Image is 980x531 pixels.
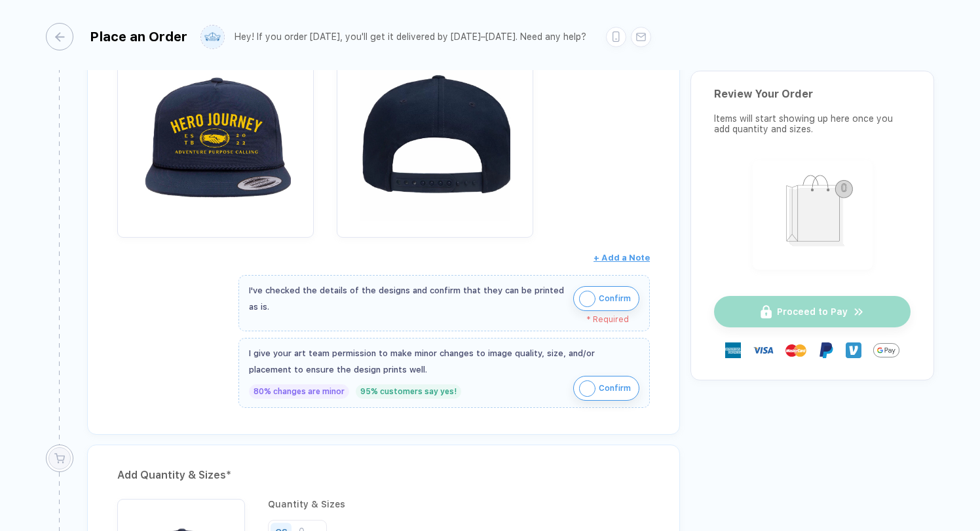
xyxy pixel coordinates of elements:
div: Quantity & Sizes [268,499,345,509]
div: I give your art team permission to make minor changes to image quality, size, and/or placement to... [249,345,639,378]
img: icon [579,291,595,307]
img: Venmo [846,342,861,358]
div: 95% customers say yes! [356,384,461,399]
div: 80% changes are minor [249,384,349,399]
div: Add Quantity & Sizes [117,465,650,486]
button: iconConfirm [573,286,639,311]
div: * Required [249,315,629,324]
span: + Add a Note [594,253,650,263]
div: Items will start showing up here once you add quantity and sizes. [714,113,911,134]
img: express [725,342,741,358]
span: Confirm [599,288,631,309]
img: shopping_bag.png [759,166,867,261]
button: iconConfirm [573,376,639,401]
img: visa [753,340,774,361]
img: master-card [785,340,806,361]
img: Paypal [818,342,834,358]
img: user profile [201,26,224,48]
img: ce537984-c969-47e0-8ef2-a285eab3570d_nt_back_1756138080404.jpg [343,41,527,224]
div: Hey! If you order [DATE], you'll get it delivered by [DATE]–[DATE]. Need any help? [235,31,586,43]
img: icon [579,380,595,397]
div: Place an Order [90,29,187,45]
button: + Add a Note [594,247,650,268]
span: Confirm [599,378,631,399]
div: I've checked the details of the designs and confirm that they can be printed as is. [249,282,567,315]
img: GPay [873,337,899,363]
img: ce537984-c969-47e0-8ef2-a285eab3570d_nt_front_1756138080402.jpg [124,41,307,224]
div: Review Your Order [714,88,911,100]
